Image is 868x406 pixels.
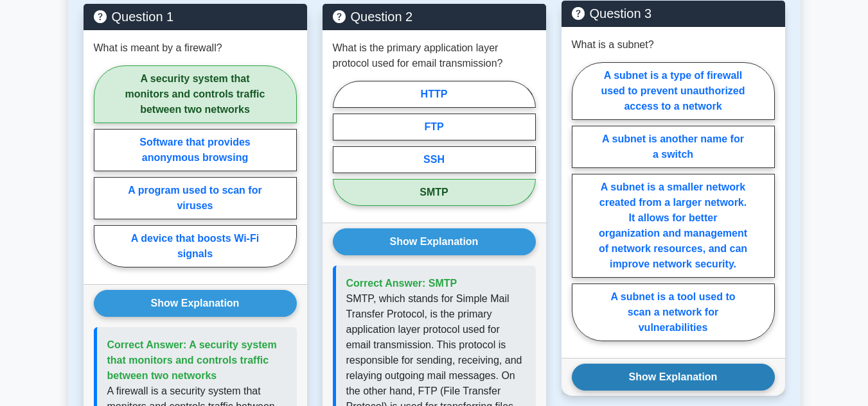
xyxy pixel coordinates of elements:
span: Correct Answer: A security system that monitors and controls traffic between two networks [107,339,277,381]
button: Show Explanation [333,228,536,255]
h5: Question 2 [333,9,536,24]
label: A subnet is another name for a switch [572,126,775,168]
p: What is the primary application layer protocol used for email transmission? [333,40,536,71]
label: A subnet is a smaller network created from a larger network. It allows for better organization an... [572,174,775,278]
label: FTP [333,114,536,140]
label: SMTP [333,179,536,206]
h5: Question 1 [94,9,297,24]
button: Show Explanation [572,364,775,391]
h5: Question 3 [572,6,775,21]
label: A device that boosts Wi-Fi signals [94,225,297,267]
label: A security system that monitors and controls traffic between two networks [94,65,297,123]
label: A subnet is a tool used to scan a network for vulnerabilities [572,283,775,341]
label: SSH [333,146,536,173]
span: Correct Answer: SMTP [346,278,457,289]
p: What is a subnet? [572,37,654,53]
label: A program used to scan for viruses [94,177,297,219]
p: What is meant by a firewall? [94,40,222,56]
label: Software that provides anonymous browsing [94,129,297,171]
button: Show Explanation [94,290,297,317]
label: HTTP [333,81,536,108]
label: A subnet is a type of firewall used to prevent unauthorized access to a network [572,62,775,120]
